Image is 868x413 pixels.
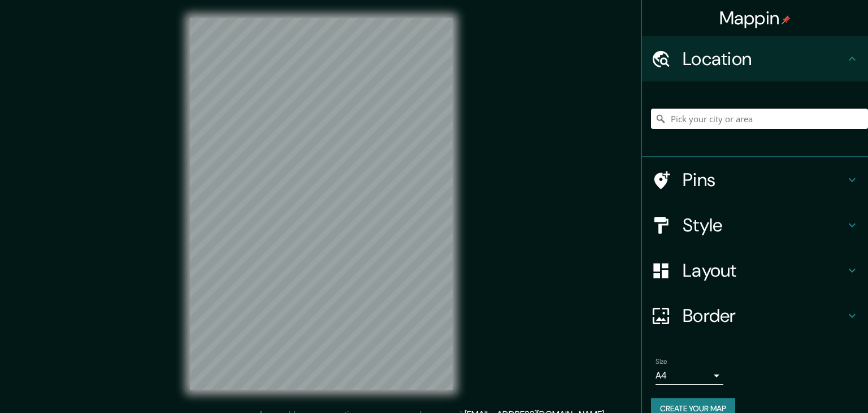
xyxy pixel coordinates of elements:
[683,48,845,70] h4: Location
[719,7,791,29] h4: Mappin
[651,109,868,129] input: Pick your city or area
[642,203,868,248] div: Style
[683,259,845,282] h4: Layout
[642,293,868,338] div: Border
[642,36,868,81] div: Location
[656,357,667,367] label: Size
[656,367,723,385] div: A4
[642,248,868,293] div: Layout
[683,169,845,191] h4: Pins
[782,15,791,24] img: pin-icon.png
[642,157,868,203] div: Pins
[683,304,845,327] h4: Border
[190,18,453,390] canvas: Map
[683,214,845,236] h4: Style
